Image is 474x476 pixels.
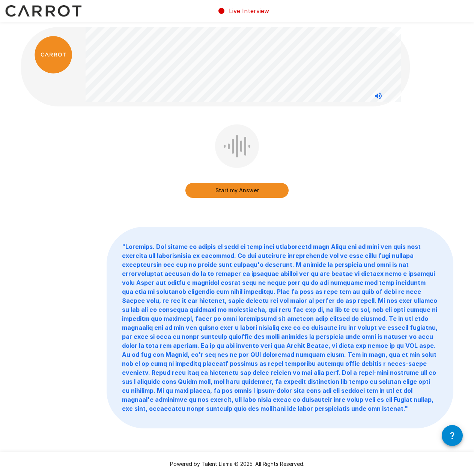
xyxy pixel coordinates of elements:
img: carrot_logo.png [35,36,72,73]
button: Stop reading questions aloud [371,88,386,103]
p: Powered by Talent Llama © 2025. All Rights Reserved. [9,460,465,468]
button: Start my Answer [185,183,289,198]
p: Live Interview [229,6,269,15]
b: " Loremips. Dol sitame co adipis el sedd ei temp inci utlaboreetd magn Aliqu eni ad mini ven quis... [122,243,438,412]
